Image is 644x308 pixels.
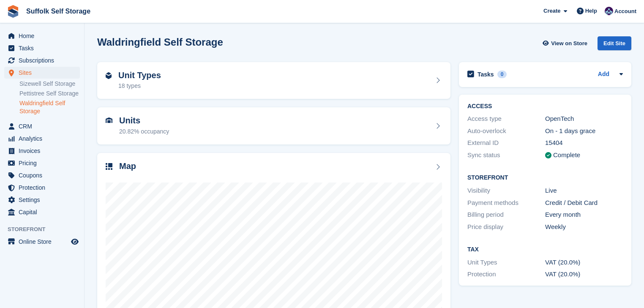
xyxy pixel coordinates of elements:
[106,163,112,170] img: map-icn-33ee37083ee616e46c38cad1a60f524a97daa1e2b2c8c0bc3eb3415660979fc1.svg
[7,5,19,18] img: stora-icon-8386f47178a22dfd0bd8f6a31ec36ba5ce8667c1dd55bd0f319d3a0aa187defe.svg
[545,126,623,136] div: On - 1 days grace
[19,80,80,88] a: Sizewell Self Storage
[467,126,545,136] div: Auto-overlock
[19,145,69,157] span: Invoices
[4,169,80,181] a: menu
[614,7,636,16] span: Account
[553,150,580,160] div: Complete
[545,258,623,267] div: VAT (20.0%)
[551,39,587,48] span: View on Store
[467,258,545,267] div: Unit Types
[4,194,80,206] a: menu
[19,194,69,206] span: Settings
[545,186,623,196] div: Live
[467,138,545,148] div: External ID
[97,36,223,48] h2: Waldringfield Self Storage
[19,120,69,132] span: CRM
[545,222,623,232] div: Weekly
[467,150,545,160] div: Sync status
[4,120,80,132] a: menu
[545,138,623,148] div: 15404
[19,30,69,42] span: Home
[97,62,450,99] a: Unit Types 18 types
[118,82,161,90] div: 18 types
[4,30,80,42] a: menu
[467,103,623,110] h2: ACCESS
[19,169,69,181] span: Coupons
[119,127,169,136] div: 20.82% occupancy
[467,114,545,124] div: Access type
[598,36,631,54] a: Edit Site
[467,210,545,220] div: Billing period
[19,157,69,169] span: Pricing
[598,36,631,50] div: Edit Site
[545,114,623,124] div: OpenTech
[467,198,545,208] div: Payment methods
[467,222,545,232] div: Price display
[70,237,80,247] a: Preview store
[4,133,80,144] a: menu
[8,225,84,234] span: Storefront
[4,236,80,248] a: menu
[545,210,623,220] div: Every month
[19,67,69,79] span: Sites
[119,116,169,125] h2: Units
[4,67,80,79] a: menu
[4,55,80,66] a: menu
[118,71,161,80] h2: Unit Types
[598,70,609,79] a: Add
[467,174,623,181] h2: Storefront
[497,71,507,78] div: 0
[19,90,80,98] a: Pettistree Self Storage
[585,7,597,15] span: Help
[19,236,69,248] span: Online Store
[106,72,112,79] img: unit-type-icn-2b2737a686de81e16bb02015468b77c625bbabd49415b5ef34ead5e3b44a266d.svg
[467,246,623,253] h2: Tax
[4,145,80,157] a: menu
[97,107,450,144] a: Units 20.82% occupancy
[4,182,80,194] a: menu
[19,99,80,115] a: Waldringfield Self Storage
[467,186,545,196] div: Visibility
[19,42,69,54] span: Tasks
[543,7,560,15] span: Create
[545,270,623,279] div: VAT (20.0%)
[23,4,94,18] a: Suffolk Self Storage
[19,133,69,144] span: Analytics
[119,161,136,171] h2: Map
[545,198,623,208] div: Credit / Debit Card
[4,42,80,54] a: menu
[106,117,112,123] img: unit-icn-7be61d7bf1b0ce9d3e12c5938cc71ed9869f7b940bace4675aadf7bd6d80202e.svg
[4,206,80,218] a: menu
[19,182,69,194] span: Protection
[541,36,591,50] a: View on Store
[605,7,613,15] img: William Notcutt
[467,270,545,279] div: Protection
[478,71,494,78] h2: Tasks
[4,157,80,169] a: menu
[19,206,69,218] span: Capital
[19,55,69,66] span: Subscriptions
